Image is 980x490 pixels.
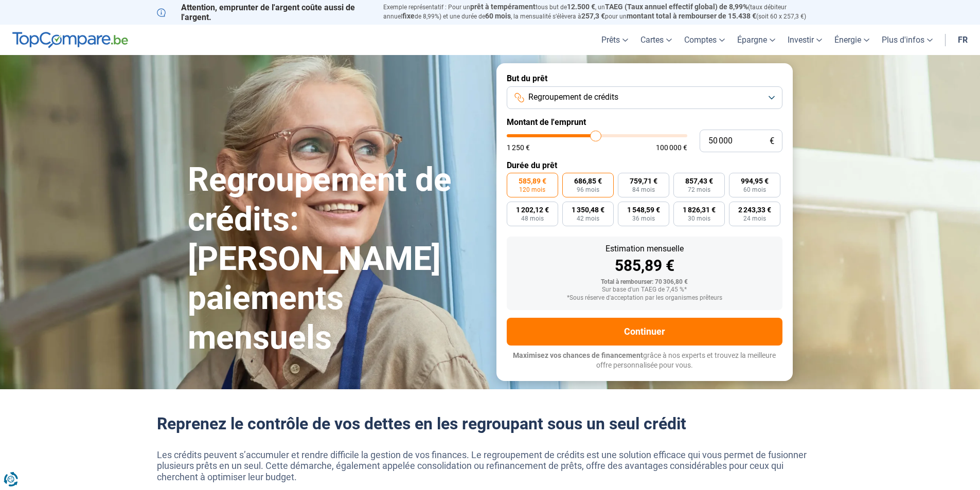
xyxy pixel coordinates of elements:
a: fr [952,25,974,55]
div: Total à rembourser: 70 306,80 € [515,279,774,286]
span: 759,71 € [630,177,657,185]
span: fixe [402,12,415,20]
label: Durée du prêt [507,160,782,170]
p: Les crédits peuvent s’accumuler et rendre difficile la gestion de vos finances. Le regroupement d... [157,449,824,483]
span: prêt à tempérament [470,3,536,11]
h1: Regroupement de crédits: [PERSON_NAME] paiements mensuels [188,160,484,358]
span: 994,95 € [741,177,769,185]
span: 84 mois [632,187,655,193]
span: 1 548,59 € [627,206,660,213]
span: montant total à rembourser de 15.438 € [627,12,756,20]
label: Montant de l'emprunt [507,117,782,127]
span: 686,85 € [574,177,602,185]
a: Épargne [731,25,781,55]
span: 585,89 € [519,177,546,185]
span: 60 mois [485,12,511,20]
p: grâce à nos experts et trouvez la meilleure offre personnalisée pour vous. [507,351,782,371]
div: Estimation mensuelle [515,245,774,253]
span: Regroupement de crédits [528,92,618,103]
a: Comptes [678,25,731,55]
span: 1 350,48 € [572,206,604,213]
div: 585,89 € [515,258,774,274]
span: 24 mois [743,215,766,222]
span: 1 826,31 € [683,206,716,213]
span: 36 mois [632,215,655,222]
span: 12.500 € [567,3,595,11]
label: But du prêt [507,74,782,83]
a: Cartes [634,25,678,55]
div: *Sous réserve d'acceptation par les organismes prêteurs [515,295,774,302]
h2: Reprenez le contrôle de vos dettes en les regroupant sous un seul crédit [157,414,824,433]
a: Plus d'infos [876,25,939,55]
span: 1 202,12 € [516,206,549,213]
img: TopCompare [12,32,128,48]
span: € [770,137,774,146]
a: Investir [781,25,828,55]
span: 1 250 € [507,144,530,151]
span: 100 000 € [656,144,687,151]
span: 120 mois [519,187,545,193]
span: 30 mois [688,215,710,222]
span: 48 mois [521,215,544,222]
span: 42 mois [577,215,599,222]
span: 96 mois [577,187,599,193]
span: 72 mois [688,187,710,193]
a: Énergie [828,25,876,55]
span: 2 243,33 € [738,206,771,213]
a: Prêts [595,25,634,55]
p: Exemple représentatif : Pour un tous but de , un (taux débiteur annuel de 8,99%) et une durée de ... [383,3,824,21]
button: Regroupement de crédits [507,86,782,109]
span: 60 mois [743,187,766,193]
span: 857,43 € [685,177,713,185]
button: Continuer [507,318,782,346]
span: TAEG (Taux annuel effectif global) de 8,99% [605,3,748,11]
span: Maximisez vos chances de financement [513,351,643,359]
div: Sur base d'un TAEG de 7,45 %* [515,286,774,294]
span: 257,3 € [581,12,605,20]
p: Attention, emprunter de l'argent coûte aussi de l'argent. [157,3,371,22]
